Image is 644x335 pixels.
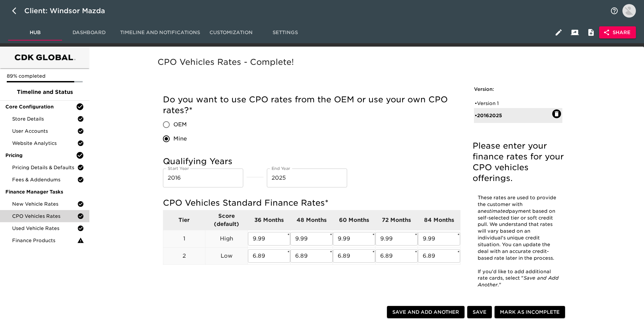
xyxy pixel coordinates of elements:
span: Pricing [5,152,76,159]
span: CPO Vehicles Rates [12,213,77,220]
span: Timeline and Status [5,88,84,96]
p: 2 [163,252,205,260]
p: Tier [163,216,205,224]
span: Hub [12,28,58,37]
p: These rates are used to provide the customer with an payment based on self-selected tier or soft ... [478,195,559,288]
p: Low [205,252,248,260]
button: Mark as Incomplete [495,306,565,318]
div: •Version 1 [474,99,562,108]
span: Settings [262,28,308,37]
h5: CPO Vehicles Standard Finance Rates [163,198,460,208]
span: Used Vehicle Rates [12,225,77,232]
span: Save and Add Another [392,308,459,316]
h5: Do you want to use CPO rates from the OEM or use your own CPO rates? [163,94,460,116]
h5: Please enter your finance rates for your CPO vehicles offerings. [473,140,564,184]
div: • Version 1 [475,100,552,107]
span: User Accounts [12,128,77,134]
h5: Qualifying Years [163,156,460,167]
p: 48 Months [290,216,333,224]
span: Timeline and Notifications [120,28,200,37]
div: •20162025 [474,108,562,123]
button: Edit Hub [551,24,567,41]
p: 89% completed [7,73,83,79]
span: Fees & Addendums [12,176,77,183]
p: 60 Months [333,216,375,224]
span: Store Details [12,115,77,122]
h6: Version: [474,86,562,93]
button: Delete: 20162025 [552,109,561,118]
span: OEM [173,121,187,129]
span: Mine [173,135,187,143]
button: Internal Notes and Comments [583,24,599,41]
div: • 20162025 [475,112,552,119]
div: Client: Windsor Mazda [24,5,114,16]
span: New Vehicle Rates [12,201,77,207]
span: Mark as Incomplete [500,308,560,316]
span: Share [605,28,631,37]
span: Website Analytics [12,140,77,147]
button: notifications [606,3,622,19]
button: Client View [567,24,583,41]
span: Finance Manager Tasks [5,188,84,195]
em: estimated [484,208,509,214]
p: 1 [163,235,205,243]
p: Score (default) [205,212,248,228]
span: Dashboard [66,28,112,37]
img: Profile [622,4,636,18]
span: Finance Products [12,237,77,244]
p: 36 Months [248,216,290,224]
span: Customization [208,28,254,37]
span: Pricing Details & Defaults [12,164,77,171]
button: Share [599,26,636,39]
button: Save [467,306,492,318]
span: Core Configuration [5,103,76,110]
p: 72 Months [375,216,418,224]
h5: CPO Vehicles Rates - Complete! [158,57,573,68]
button: Save and Add Another [387,306,465,318]
p: High [205,235,248,243]
p: 84 Months [418,216,460,224]
span: Save [473,308,486,316]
